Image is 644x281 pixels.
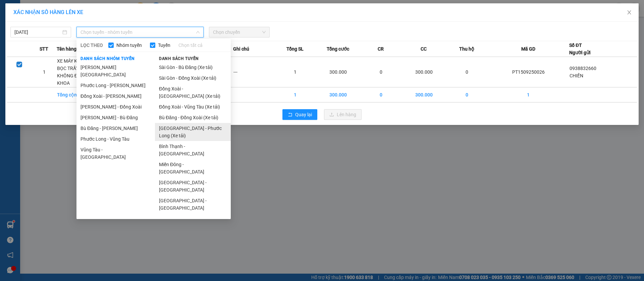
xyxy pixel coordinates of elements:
span: down [196,30,200,34]
span: Mã GD [521,45,535,53]
td: PT1509250026 [487,57,569,87]
td: Tổng cộng [57,87,99,102]
td: XE MÁY KHÔNG BỌC TRẦY XƯỚC KHÔNG ĐỀN, CHÌA KHOA [57,57,99,87]
button: rollbackQuay lại [282,109,317,120]
td: 300.000 [316,57,360,87]
li: Sài Gòn - Bù Đăng (Xe tải) [155,62,231,73]
span: 0938832660 [570,66,596,71]
td: 0 [446,57,487,87]
li: Đồng Xoài - [GEOGRAPHIC_DATA] (Xe tải) [155,83,231,101]
li: Miền Đông - [GEOGRAPHIC_DATA] [155,159,231,177]
li: Sài Gòn - Đồng Xoài (Xe tải) [155,73,231,83]
li: [GEOGRAPHIC_DATA] - [GEOGRAPHIC_DATA] [155,177,231,195]
span: XÁC NHẬN SỐ HÀNG LÊN XE [13,9,83,15]
span: CC [421,45,427,53]
span: Tổng cước [327,45,349,53]
td: 1 [274,87,316,102]
span: Tổng SL [286,45,304,53]
td: --- [233,57,274,87]
li: Bình Thạnh - [GEOGRAPHIC_DATA] [155,141,231,159]
span: Danh sách nhóm tuyến [76,56,139,62]
li: Phước Long - [PERSON_NAME] [76,80,152,91]
td: 0 [360,87,401,102]
li: [PERSON_NAME][GEOGRAPHIC_DATA] [76,62,152,80]
span: Tuyến [155,42,173,49]
td: 300.000 [316,87,360,102]
span: Chọn tuyến - nhóm tuyến [80,27,200,37]
span: LỌC THEO [80,42,103,49]
td: 300.000 [401,57,446,87]
td: 0 [360,57,401,87]
span: CR [378,45,384,53]
button: uploadLên hàng [324,109,362,120]
li: Phước Long - Vũng Tàu [76,134,152,144]
li: Vũng Tàu - [GEOGRAPHIC_DATA] [76,144,152,162]
span: Tên hàng [57,45,76,53]
li: [PERSON_NAME] - Đồng Xoài [76,101,152,112]
li: Đồng Xoài - [PERSON_NAME] [76,91,152,101]
li: Biên Hòa - [GEOGRAPHIC_DATA] [155,213,231,224]
span: Thu hộ [459,45,474,53]
input: 15/09/2025 [14,28,61,36]
td: 0 [446,87,487,102]
li: Bù Đăng - Đồng Xoài (Xe tải) [155,112,231,123]
li: [PERSON_NAME] - Bù Đăng [76,112,152,123]
span: rollback [288,112,292,118]
span: close [627,10,632,15]
span: Quay lại [295,111,312,118]
span: CHIẾN [570,73,583,78]
span: STT [40,45,48,53]
span: Chọn chuyến [213,27,266,37]
td: 1 [274,57,316,87]
a: Chọn tất cả [178,42,203,49]
li: Bù Đăng - [PERSON_NAME] [76,123,152,134]
td: 1 [487,87,569,102]
td: 300.000 [401,87,446,102]
li: Đồng Xoài - Vũng Tàu (Xe tải) [155,101,231,112]
span: Danh sách tuyến [155,56,203,62]
span: Ghi chú [233,45,249,53]
td: 1 [32,57,57,87]
div: Số ĐT Người gửi [569,42,591,56]
li: [GEOGRAPHIC_DATA] - [GEOGRAPHIC_DATA] [155,195,231,213]
span: Nhóm tuyến [114,42,145,49]
li: [GEOGRAPHIC_DATA] - Phước Long (Xe tải) [155,123,231,141]
button: Close [620,3,639,22]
